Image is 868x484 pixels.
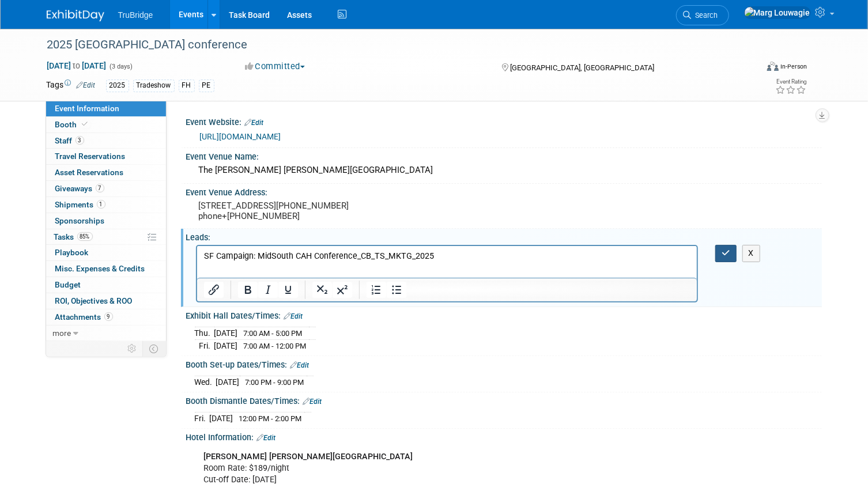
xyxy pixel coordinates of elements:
[510,63,654,72] span: [GEOGRAPHIC_DATA], [GEOGRAPHIC_DATA]
[82,121,88,127] i: Booth reservation complete
[55,280,81,289] span: Budget
[195,412,210,424] td: Fri.
[55,184,104,193] span: Giveaways
[332,282,352,298] button: Superscript
[204,452,413,462] b: [PERSON_NAME] [PERSON_NAME][GEOGRAPHIC_DATA]
[55,104,120,113] span: Event Information
[47,79,96,92] td: Tags
[258,282,277,298] button: Italic
[46,197,166,213] a: Shipments1
[246,378,304,387] span: 7:00 PM - 9:00 PM
[46,326,166,341] a: more
[46,149,166,164] a: Travel Reservations
[55,120,90,129] span: Booth
[195,327,214,339] td: Thu.
[312,282,331,298] button: Subscript
[55,136,84,145] span: Staff
[46,117,166,133] a: Booth
[776,79,807,85] div: Event Rating
[55,312,113,322] span: Attachments
[71,61,82,70] span: to
[366,282,386,298] button: Numbered list
[179,80,195,92] div: FH
[46,293,166,309] a: ROI, Objectives & ROO
[239,414,302,423] span: 12:00 PM - 2:00 PM
[123,341,143,356] td: Personalize Event Tab Strip
[241,60,310,73] button: Committed
[216,376,240,388] td: [DATE]
[43,35,743,55] div: 2025 [GEOGRAPHIC_DATA] conference
[695,60,807,77] div: Event Format
[200,132,281,141] a: [URL][DOMAIN_NAME]
[214,339,238,351] td: [DATE]
[46,261,166,277] a: Misc. Expenses & Credits
[214,327,238,339] td: [DATE]
[46,133,166,149] a: Staff3
[278,282,297,298] button: Underline
[55,216,105,225] span: Sponsorships
[46,277,166,293] a: Budget
[780,62,807,71] div: In-Person
[284,312,303,320] a: Edit
[237,282,257,298] button: Bold
[46,181,166,196] a: Giveaways7
[199,201,439,221] pre: [STREET_ADDRESS][PHONE_NUMBER] phone+[PHONE_NUMBER]
[77,81,96,89] a: Edit
[767,62,779,71] img: Format-Inperson.png
[76,136,84,145] span: 3
[195,339,214,351] td: Fri.
[46,165,166,180] a: Asset Reservations
[47,10,104,21] img: ExhibitDay
[244,329,303,338] span: 7:00 AM - 5:00 PM
[186,429,822,444] div: Hotel Information:
[257,434,276,442] a: Edit
[186,184,822,198] div: Event Venue Address:
[186,148,822,162] div: Event Venue Name:
[186,114,822,128] div: Event Website:
[55,152,126,161] span: Travel Reservations
[195,161,813,179] div: The [PERSON_NAME] [PERSON_NAME][GEOGRAPHIC_DATA]
[186,392,822,407] div: Booth Dismantle Dates/Times:
[245,119,264,127] a: Edit
[742,245,761,262] button: X
[186,307,822,322] div: Exhibit Hall Dates/Times:
[53,328,71,338] span: more
[244,342,307,350] span: 7:00 AM - 12:00 PM
[46,309,166,325] a: Attachments9
[46,229,166,245] a: Tasks85%
[47,60,107,71] span: [DATE] [DATE]
[744,6,811,19] img: Marg Louwagie
[133,80,175,92] div: Tradeshow
[676,5,729,25] a: Search
[55,168,124,177] span: Asset Reservations
[692,11,718,20] span: Search
[142,341,166,356] td: Toggle Event Tabs
[386,282,406,298] button: Bullet list
[77,232,93,241] span: 85%
[55,248,89,257] span: Playbook
[186,356,822,371] div: Booth Set-up Dates/Times:
[46,101,166,116] a: Event Information
[97,200,105,209] span: 1
[54,232,93,241] span: Tasks
[46,245,166,260] a: Playbook
[199,80,214,92] div: PE
[55,200,105,209] span: Shipments
[290,361,310,369] a: Edit
[118,10,153,20] span: TruBridge
[55,296,133,305] span: ROI, Objectives & ROO
[96,184,104,192] span: 7
[210,412,233,424] td: [DATE]
[46,213,166,229] a: Sponsorships
[195,376,216,388] td: Wed.
[204,282,224,298] button: Insert/edit link
[109,63,133,70] span: (3 days)
[303,398,322,406] a: Edit
[197,246,697,278] iframe: Rich Text Area
[106,80,129,92] div: 2025
[55,264,145,273] span: Misc. Expenses & Credits
[104,312,113,321] span: 9
[186,229,822,243] div: Leads:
